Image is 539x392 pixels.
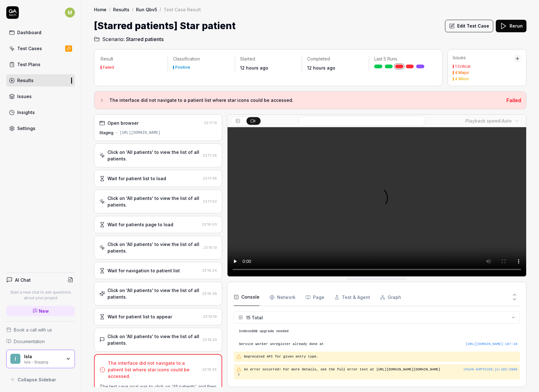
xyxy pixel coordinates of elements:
[94,19,236,33] h1: [Starred patients] Star patient
[466,342,517,347] button: [URL][DOMAIN_NAME]:187:18
[109,6,111,13] div: /
[463,367,517,372] button: chunk-G4P7VJ2G.js:162:2008
[120,130,160,136] div: [URL][DOMAIN_NAME]
[6,373,75,386] button: Collapse Sidebar
[202,367,217,372] time: 23:19:33
[202,291,217,296] time: 23:18:39
[203,199,217,204] time: 23:17:50
[17,29,41,36] div: Dashboard
[240,65,268,71] time: 12 hours ago
[6,290,75,301] p: Start a new chat to ask questions about your project
[239,329,517,334] pre: IndexedDB upgrade needed
[17,77,34,84] div: Results
[24,354,62,359] div: Isla
[334,289,370,306] button: Test & Agent
[17,61,40,68] div: Test Plans
[14,338,45,345] span: Documentation
[136,6,157,13] a: Run Qbv5
[463,367,517,372] div: chunk-G4P7VJ2G.js : 162 : 2008
[269,289,296,306] button: Network
[103,65,114,69] div: Failed
[14,327,52,333] span: Book a call with us
[455,71,469,75] div: 4 Major
[445,20,493,32] button: Edit Test Case
[6,327,75,333] a: Book a call with us
[160,6,161,13] div: /
[453,55,513,61] div: Issues
[496,20,526,32] button: Rerun
[202,222,217,227] time: 23:18:00
[107,267,180,274] div: Wait for navigation to patient list
[6,338,75,345] a: Documentation
[109,97,501,104] h3: The interface did not navigate to a patient list where star icons could be accessed.
[17,93,32,100] div: Issues
[234,289,259,306] button: Console
[15,277,31,283] h4: AI Chat
[239,342,517,347] pre: Service worker unregister already done at
[465,118,512,124] div: Playback speed:
[506,97,521,103] span: Failed
[17,109,35,116] div: Insights
[203,176,217,180] time: 23:17:36
[6,306,75,316] a: New
[107,221,173,228] div: Wait for patients page to load
[6,26,75,39] a: Dashboard
[107,175,166,182] div: Wait for patient list to load
[374,56,431,62] p: Last 5 Runs
[99,130,113,136] div: Staging
[10,354,20,364] span: I
[65,8,75,18] span: M
[307,65,335,71] time: 12 hours ago
[39,308,49,314] span: New
[113,6,129,13] a: Results
[6,106,75,118] a: Insights
[101,35,125,43] span: Scenario:
[204,121,217,125] time: 23:17:13
[65,6,75,19] button: M
[244,367,463,372] pre: An error occurred! For more details, see the full error text at [URL][DOMAIN_NAME][DOMAIN_NAME]
[108,360,200,379] div: The interface did not navigate to a patient list where star icons could be accessed.
[107,241,201,254] div: Click on 'All patients' to view the list of all patients.
[107,333,200,346] div: Click on 'All patients' to view the list of all patients.
[6,90,75,102] a: Issues
[107,313,172,320] div: Wait for patient list to appear
[307,56,364,62] p: Completed
[455,65,470,68] div: 1 Critical
[24,359,62,364] div: Isla - Staging
[107,195,200,208] div: Click on 'All patients' to view the list of all patients.
[132,6,133,13] div: /
[202,268,217,273] time: 23:18:24
[455,77,469,81] div: 4 Minor
[6,74,75,86] a: Results
[173,56,230,62] p: Classification
[164,6,201,13] div: Test Case Result
[17,125,35,132] div: Settings
[18,376,56,383] span: Collapse Sidebar
[240,56,297,62] p: Started
[203,314,217,319] time: 23:19:19
[175,65,190,69] div: Positive
[466,342,517,347] div: [URL][DOMAIN_NAME] : 187 : 18
[99,97,501,104] button: The interface did not navigate to a patient list where star icons could be accessed.
[94,35,164,43] a: Scenario:Starred patients
[6,350,75,368] button: IIslaIsla - Staging
[203,245,217,250] time: 23:18:13
[107,287,200,300] div: Click on 'All patients' to view the list of all patients.
[6,58,75,71] a: Test Plans
[107,149,200,162] div: Click on 'All patients' to view the list of all patients.
[6,122,75,134] a: Settings
[126,35,164,43] span: Starred patients
[107,120,139,126] div: Open browser
[17,45,42,52] div: Test Cases
[244,354,517,359] pre: Deprecated API for given entry type.
[101,56,163,62] p: Result
[306,289,324,306] button: Page
[203,153,217,158] time: 23:17:26
[6,42,75,55] a: Test Cases
[380,289,401,306] button: Graph
[94,6,107,13] a: Home
[202,337,217,342] time: 23:19:33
